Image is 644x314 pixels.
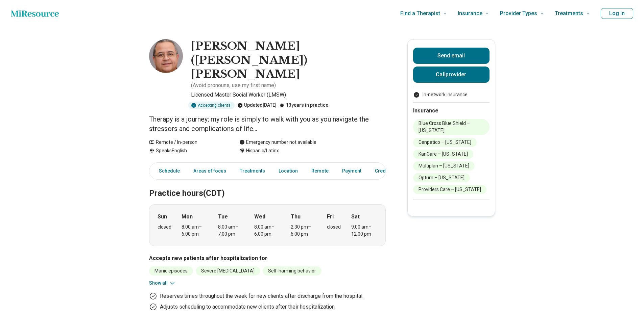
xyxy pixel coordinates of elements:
[189,164,230,178] a: Areas of focus
[413,91,490,98] li: In-network insurance
[555,9,583,18] span: Treatments
[158,213,167,221] strong: Sun
[413,119,490,135] li: Blue Cross Blue Shield – [US_STATE]
[182,224,208,238] div: 8:00 am – 6:00 pm
[371,164,409,178] a: Credentials
[338,164,365,178] a: Payment
[191,39,386,81] h1: [PERSON_NAME] ([PERSON_NAME]) [PERSON_NAME]
[239,139,316,146] div: Emergency number not available
[149,114,386,133] p: Therapy is a journey; my role is simply to walk with you as you navigate the stressors and compli...
[236,164,269,178] a: Treatments
[188,102,235,109] div: Accepting clients
[413,67,490,83] button: Callprovider
[149,147,226,154] div: Speaks English
[413,173,470,182] li: Optum – [US_STATE]
[500,9,537,18] span: Provider Types
[601,8,633,19] button: Log In
[191,91,386,99] p: Licensed Master Social Worker (LMSW)
[413,107,490,115] h2: Insurance
[149,39,183,73] img: Vincent Tafolla, Licensed Master Social Worker (LMSW)
[158,224,171,231] div: closed
[11,7,59,20] a: Home page
[351,213,360,221] strong: Sat
[351,224,377,238] div: 9:00 am – 12:00 pm
[149,254,386,262] h3: Accepts new patients after hospitalization for
[151,164,184,178] a: Schedule
[413,48,490,64] button: Send email
[458,9,482,18] span: Insurance
[160,303,336,311] p: Adjusts scheduling to accommodate new clients after their hospitalization.
[218,224,244,238] div: 8:00 am – 7:00 pm
[149,204,386,246] div: When does the program meet?
[149,172,386,199] h2: Practice hours (CDT)
[275,164,302,178] a: Location
[413,138,477,147] li: Cenpatico – [US_STATE]
[413,185,486,194] li: Providers Care – [US_STATE]
[291,224,317,238] div: 2:30 pm – 6:00 pm
[149,266,193,276] li: Manic episodes
[149,280,176,287] button: Show all
[254,213,265,221] strong: Wed
[307,164,333,178] a: Remote
[413,150,473,159] li: KanCare – [US_STATE]
[400,9,440,18] span: Find a Therapist
[279,102,328,109] div: 13 years in practice
[246,147,279,154] span: Hispanic/Latinx
[160,292,363,300] p: Reserves times throughout the week for new clients after discharge from the hospital.
[237,102,277,109] div: Updated [DATE]
[254,224,280,238] div: 8:00 am – 6:00 pm
[191,81,276,89] p: ( Avoid pronouns, use my first name )
[413,161,475,171] li: Multiplan – [US_STATE]
[218,213,228,221] strong: Tue
[327,213,334,221] strong: Fri
[182,213,193,221] strong: Mon
[263,266,321,276] li: Self-harming behavior
[149,139,226,146] div: Remote / In-person
[413,91,490,98] ul: Payment options
[196,266,260,276] li: Severe [MEDICAL_DATA]
[291,213,301,221] strong: Thu
[327,224,341,231] div: closed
